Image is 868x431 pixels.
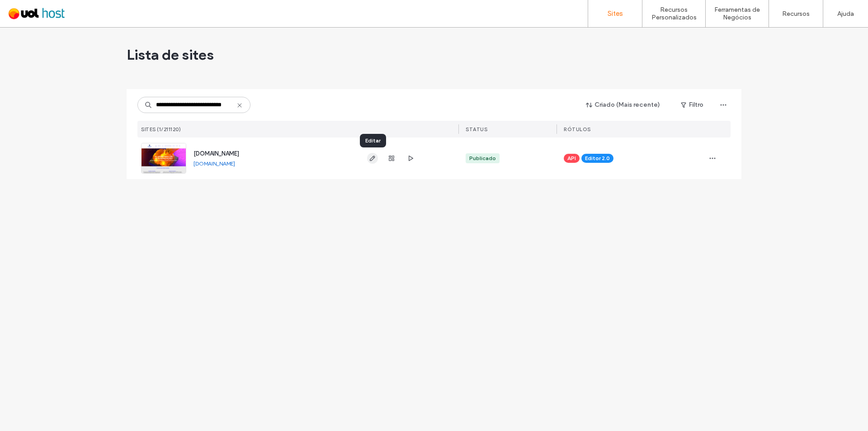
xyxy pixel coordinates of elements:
label: Sites [608,9,623,18]
label: Recursos Personalizados [642,6,705,21]
span: Rótulos [564,126,591,133]
span: Sites (1/211120) [141,126,181,133]
button: Criado (Mais recente) [578,98,668,112]
span: API [567,154,576,162]
span: Ajuda [20,6,43,14]
label: Ferramentas de Negócios [706,6,769,21]
span: STATUS [466,126,487,133]
button: Filtro [672,98,712,112]
a: [DOMAIN_NAME] [193,150,239,157]
div: Editar [360,134,386,147]
span: Editor 2.0 [585,154,610,162]
label: Ajuda [837,10,854,18]
a: [DOMAIN_NAME] [193,160,235,167]
label: Recursos [782,10,810,18]
div: Publicado [469,154,496,162]
span: Lista de sites [127,46,214,64]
